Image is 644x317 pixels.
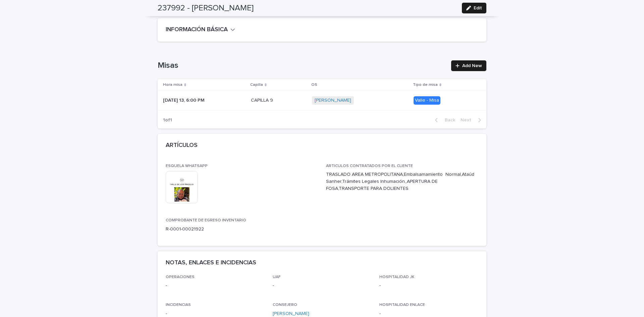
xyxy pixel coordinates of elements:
[458,117,486,123] button: Next
[461,118,475,122] span: Next
[163,96,206,103] p: [DATE] 13, 6:00 PM
[158,112,177,128] p: 1 of 1
[379,275,414,279] span: HOSPITALIDAD JK
[441,118,455,122] span: Back
[166,303,191,307] span: INCIDENCIAS
[273,282,372,289] p: -
[451,60,486,71] a: Add New
[166,164,208,168] span: ESQUELA WHATSAPP
[158,91,486,110] tr: [DATE] 13, 6:00 PM[DATE] 13, 6:00 PM CAPILLA 9CAPILLA 9 [PERSON_NAME] Valle - Misa
[166,26,228,34] h2: INFORMACIÓN BÁSICA
[311,81,317,89] p: OS
[163,81,182,89] p: Hora misa
[462,3,486,13] button: Edit
[379,303,425,307] span: HOSPITALIDAD ENLACE
[430,117,458,123] button: Back
[326,171,478,192] p: TRASLADO AREA METROPOLITANA,Embalsamamiento Normal,Ataúd Sanher,Trámites Legales Inhumación,,APER...
[251,96,274,103] p: CAPILLA 9
[315,98,351,103] a: [PERSON_NAME]
[166,282,265,289] p: -
[326,164,413,168] span: ARTICULOS CONTRATADOS POR EL CLIENTE
[413,81,438,89] p: Tipo de misa
[166,142,198,149] h2: ARTÍCULOS
[379,282,478,289] p: -
[158,61,447,70] h1: Misas
[158,3,254,13] h2: 237992 - [PERSON_NAME]
[273,275,281,279] span: UAF
[250,81,263,89] p: Capilla
[166,218,246,222] span: COMPROBANTE DE EGRESO INVENTARIO
[166,259,256,267] h2: NOTAS, ENLACES E INCIDENCIAS
[273,303,297,307] span: CONSEJERO
[414,96,440,105] div: Valle - Misa
[166,226,318,233] p: R-0001-00021922
[166,26,235,34] button: INFORMACIÓN BÁSICA
[474,6,482,10] span: Edit
[166,275,195,279] span: OPERACIONES
[462,63,482,68] span: Add New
